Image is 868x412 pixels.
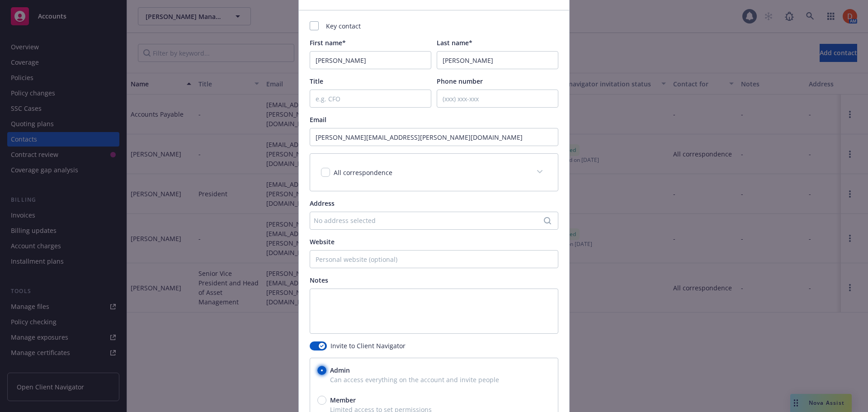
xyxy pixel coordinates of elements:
span: Address [310,199,335,208]
span: Member [330,395,356,405]
span: Can access everything on the account and invite people [317,375,551,384]
button: No address selected [310,212,558,230]
div: No address selected [314,216,545,225]
input: example@email.com [310,128,558,146]
span: Email [310,115,326,124]
span: Invite to Client Navigator [330,341,406,350]
span: All correspondence [334,168,392,177]
span: Notes [310,276,328,284]
input: First Name [310,51,431,69]
span: First name* [310,38,346,47]
div: All correspondence [310,154,558,191]
input: Admin [317,366,326,375]
input: (xxx) xxx-xxx [437,90,558,108]
input: Member [317,396,326,405]
input: Last Name [437,51,558,69]
span: Phone number [437,77,483,85]
span: Title [310,77,323,85]
span: Admin [330,365,350,375]
input: Personal website (optional) [310,250,558,268]
svg: Search [544,217,551,224]
span: Website [310,237,335,246]
div: Key contact [310,21,558,31]
input: e.g. CFO [310,90,431,108]
span: Last name* [437,38,472,47]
